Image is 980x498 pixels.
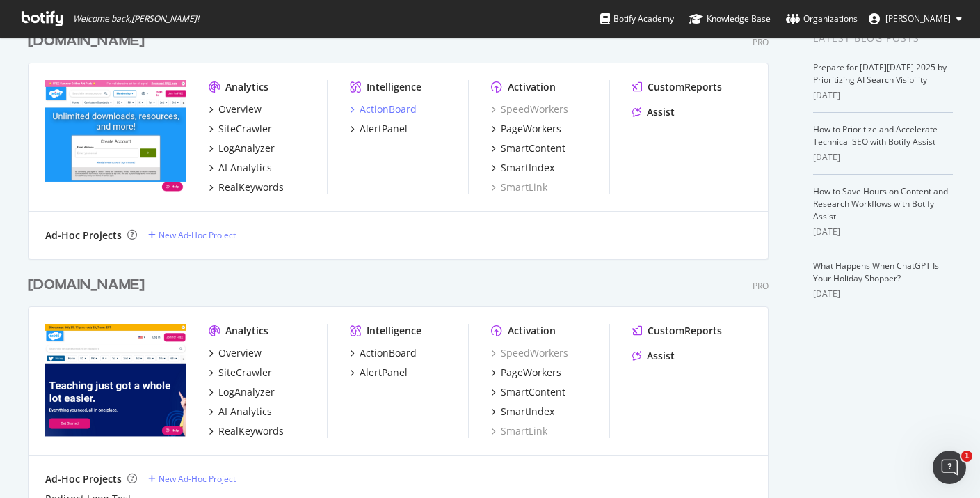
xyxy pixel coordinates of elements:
[218,366,272,380] div: SiteCrawler
[209,122,272,136] a: SiteCrawler
[491,405,554,419] a: SmartIndex
[813,61,947,86] a: Prepare for [DATE][DATE] 2025 by Prioritizing AI Search Visibility
[501,161,554,175] div: SmartIndex
[600,12,674,26] div: Botify Academy
[350,366,408,380] a: AlertPanel
[491,180,547,194] a: SmartLink
[28,275,145,295] div: [DOMAIN_NAME]
[491,424,547,438] a: SmartLink
[689,12,771,26] div: Knowledge Base
[209,385,275,399] a: LogAnalyzer
[360,122,408,136] div: AlertPanel
[209,424,284,438] a: RealKeywords
[933,451,966,484] iframe: Intercom live chat
[218,161,272,175] div: AI Analytics
[501,122,561,136] div: PageWorkers
[786,12,858,26] div: Organizations
[491,366,561,380] a: PageWorkers
[218,405,272,419] div: AI Analytics
[491,102,568,116] a: SpeedWorkers
[491,346,568,360] a: SpeedWorkers
[632,324,722,338] a: CustomReports
[350,346,417,360] a: ActionBoard
[501,141,565,155] div: SmartContent
[647,105,675,119] div: Assist
[360,366,408,380] div: AlertPanel
[501,405,554,419] div: SmartIndex
[647,349,675,363] div: Assist
[648,324,722,338] div: CustomReports
[218,424,284,438] div: RealKeywords
[753,36,769,48] div: Pro
[159,473,236,485] div: New Ad-Hoc Project
[367,324,421,338] div: Intelligence
[45,80,186,193] img: twinkl.co.uk
[491,385,565,399] a: SmartContent
[209,366,272,380] a: SiteCrawler
[813,185,948,222] a: How to Save Hours on Content and Research Workflows with Botify Assist
[491,141,565,155] a: SmartContent
[218,122,272,136] div: SiteCrawler
[225,324,268,338] div: Analytics
[209,161,272,175] a: AI Analytics
[813,31,953,46] div: Latest Blog Posts
[45,472,122,486] div: Ad-Hoc Projects
[491,122,561,136] a: PageWorkers
[367,80,421,94] div: Intelligence
[858,8,973,30] button: [PERSON_NAME]
[28,275,150,295] a: [DOMAIN_NAME]
[45,228,122,242] div: Ad-Hoc Projects
[813,151,953,164] div: [DATE]
[218,180,284,194] div: RealKeywords
[159,229,236,241] div: New Ad-Hoc Project
[753,280,769,292] div: Pro
[632,349,675,363] a: Assist
[28,31,150,52] a: [DOMAIN_NAME]
[632,105,675,119] a: Assist
[73,13,199,24] span: Welcome back, [PERSON_NAME] !
[209,102,262,116] a: Overview
[360,102,417,116] div: ActionBoard
[350,122,408,136] a: AlertPanel
[885,13,951,24] span: Ruth Everett
[148,229,236,241] a: New Ad-Hoc Project
[813,123,938,148] a: How to Prioritize and Accelerate Technical SEO with Botify Assist
[632,80,722,94] a: CustomReports
[648,80,722,94] div: CustomReports
[209,405,272,419] a: AI Analytics
[218,141,275,155] div: LogAnalyzer
[508,324,556,338] div: Activation
[28,31,145,52] div: [DOMAIN_NAME]
[961,451,972,462] span: 1
[218,102,262,116] div: Overview
[501,366,561,380] div: PageWorkers
[813,226,953,238] div: [DATE]
[209,346,262,360] a: Overview
[209,180,284,194] a: RealKeywords
[218,346,262,360] div: Overview
[491,161,554,175] a: SmartIndex
[148,473,236,485] a: New Ad-Hoc Project
[501,385,565,399] div: SmartContent
[45,324,186,437] img: twinkl.com
[225,80,268,94] div: Analytics
[508,80,556,94] div: Activation
[209,141,275,155] a: LogAnalyzer
[813,260,939,284] a: What Happens When ChatGPT Is Your Holiday Shopper?
[360,346,417,360] div: ActionBoard
[218,385,275,399] div: LogAnalyzer
[813,288,953,300] div: [DATE]
[350,102,417,116] a: ActionBoard
[813,89,953,102] div: [DATE]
